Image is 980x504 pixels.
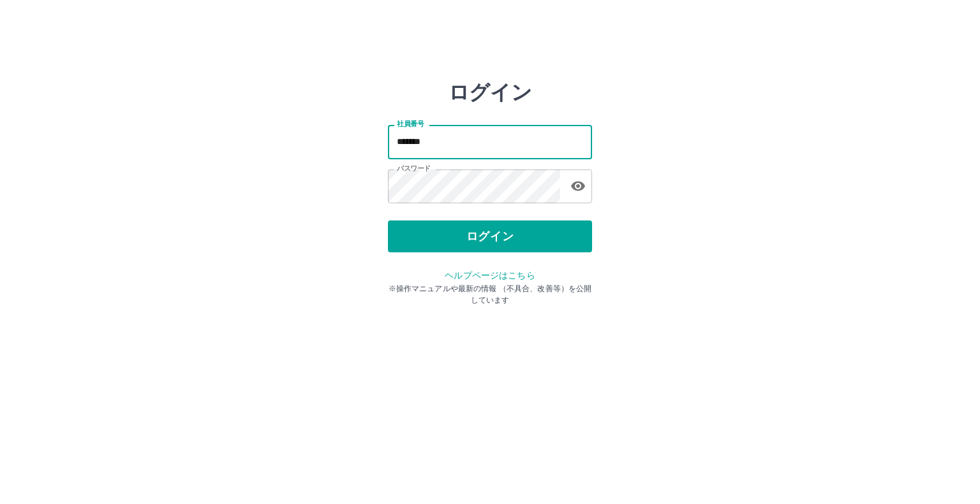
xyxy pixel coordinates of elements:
button: ログイン [388,220,592,252]
p: ※操作マニュアルや最新の情報 （不具合、改善等）を公開しています [388,283,592,306]
label: 社員番号 [397,119,424,129]
label: パスワード [397,164,431,173]
h2: ログイン [449,80,532,104]
a: ヘルプページはこちら [445,270,535,280]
